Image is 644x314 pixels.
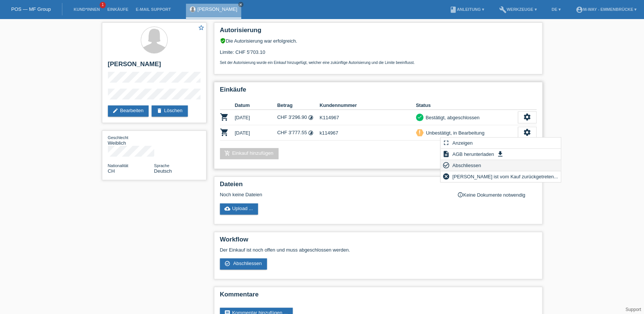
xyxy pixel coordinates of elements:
a: check_circle_outline Abschliessen [220,258,267,270]
i: check_circle_outline [224,261,230,267]
i: settings [523,128,531,136]
i: Fixe Raten (24 Raten) [308,115,314,120]
a: account_circlem-way - Emmenbrücke ▾ [572,7,640,12]
td: CHF 3'296.90 [277,110,320,125]
i: description [442,150,450,158]
a: deleteLöschen [152,105,187,117]
i: info_outline [457,192,463,198]
td: K114967 [320,110,416,125]
th: Betrag [277,101,320,110]
i: cloud_upload [224,206,230,212]
span: Geschlecht [108,135,128,140]
td: [DATE] [235,125,277,141]
h2: [PERSON_NAME] [108,61,200,72]
a: Einkäufe [103,7,132,12]
span: Nationalität [108,163,128,168]
span: Sprache [154,163,169,168]
i: get_app [496,150,504,158]
a: bookAnleitung ▾ [445,7,488,12]
div: Die Autorisierung war erfolgreich. [220,38,536,44]
span: 1 [100,2,106,8]
span: AGB herunterladen [451,150,495,158]
i: verified_user [220,38,226,44]
h2: Kommentare [220,291,536,302]
td: k114967 [320,125,416,141]
h2: Einkäufe [220,86,536,97]
i: account_circle [575,6,583,13]
span: Abschliessen [451,161,482,170]
a: add_shopping_cartEinkauf hinzufügen [220,148,279,159]
div: Keine Dokumente notwendig [457,192,536,198]
td: [DATE] [235,110,277,125]
i: book [449,6,457,13]
th: Status [416,101,518,110]
i: star_border [198,24,205,31]
i: build [499,6,507,13]
i: close [239,3,243,6]
a: close [238,2,243,7]
div: Weiblich [108,135,154,146]
i: delete [156,108,162,114]
th: Kundennummer [320,101,416,110]
div: Noch keine Dateien [220,192,448,197]
td: CHF 3'777.55 [277,125,320,141]
span: Deutsch [154,168,172,174]
i: settings [523,113,531,121]
a: DE ▾ [548,7,564,12]
i: check_circle_outline [442,161,450,169]
a: cloud_uploadUpload ... [220,203,258,215]
h2: Autorisierung [220,27,536,38]
i: add_shopping_cart [224,150,230,156]
a: editBearbeiten [108,105,149,117]
a: [PERSON_NAME] [197,6,237,12]
i: priority_high [417,130,422,135]
h2: Dateien [220,181,536,192]
a: star_border [198,24,205,32]
div: Limite: CHF 5'703.10 [220,44,536,65]
a: E-Mail Support [132,7,175,12]
p: Seit der Autorisierung wurde ein Einkauf hinzugefügt, welcher eine zukünftige Autorisierung und d... [220,61,536,65]
a: Support [625,307,641,312]
i: check [417,114,422,120]
i: POSP00026096 [220,113,229,121]
div: Bestätigt, abgeschlossen [423,114,480,121]
a: Kund*innen [70,7,103,12]
i: POSP00026814 [220,128,229,137]
span: Schweiz [108,168,115,174]
i: Fixe Raten (24 Raten) [308,130,314,136]
span: Anzeigen [451,138,473,147]
p: Der Einkauf ist noch offen und muss abgeschlossen werden. [220,247,536,253]
i: edit [112,108,118,114]
a: buildWerkzeuge ▾ [495,7,541,12]
span: Abschliessen [233,261,262,266]
i: fullscreen [442,139,450,147]
a: POS — MF Group [11,6,51,12]
h2: Workflow [220,236,536,247]
th: Datum [235,101,277,110]
div: Unbestätigt, in Bearbeitung [424,129,485,137]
